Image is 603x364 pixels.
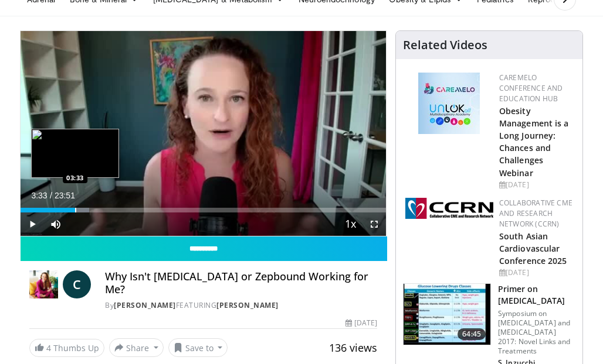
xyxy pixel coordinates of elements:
[105,270,377,296] h4: Why Isn't [MEDICAL_DATA] or Zepbound Working for Me?
[345,318,377,328] div: [DATE]
[31,191,47,200] span: 3:33
[499,105,569,178] a: Obesity Management is a Long Journey: Chances and Challenges Webinar
[405,198,493,219] img: a04ee3ba-8487-4636-b0fb-5e8d268f3737.png.150x105_q85_autocrop_double_scale_upscale_version-0.2.png
[50,191,52,200] span: /
[363,212,386,236] button: Fullscreen
[21,31,386,236] video-js: Video Player
[498,283,575,307] h3: Primer on [MEDICAL_DATA]
[21,208,386,212] div: Progress Bar
[499,231,567,266] a: South Asian Cardiovascular Conference 2025
[63,270,91,298] a: C
[109,338,164,357] button: Share
[403,38,487,52] h4: Related Videos
[105,300,377,311] div: By FEATURING
[46,342,51,353] span: 4
[404,284,490,345] img: 022d2313-3eaa-4549-99ac-ae6801cd1fdc.150x105_q85_crop-smart_upscale.jpg
[114,300,176,310] a: [PERSON_NAME]
[339,212,363,236] button: Playback Rate
[168,338,228,357] button: Save to
[21,212,44,236] button: Play
[29,270,58,298] img: Dr. Carolynn Francavilla
[216,300,279,310] a: [PERSON_NAME]
[31,129,119,178] img: image.jpeg
[499,180,573,190] div: [DATE]
[29,339,104,357] a: 4 Thumbs Up
[499,73,563,104] a: CaReMeLO Conference and Education Hub
[329,341,377,355] span: 136 views
[418,73,480,134] img: 45df64a9-a6de-482c-8a90-ada250f7980c.png.150x105_q85_autocrop_double_scale_upscale_version-0.2.jpg
[499,267,573,278] div: [DATE]
[498,309,575,356] p: Symposium on [MEDICAL_DATA] and [MEDICAL_DATA] 2017: Novel Links and Treatments
[458,328,486,340] span: 64:45
[55,191,75,200] span: 23:51
[44,212,67,236] button: Mute
[499,198,572,229] a: Collaborative CME and Research Network (CCRN)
